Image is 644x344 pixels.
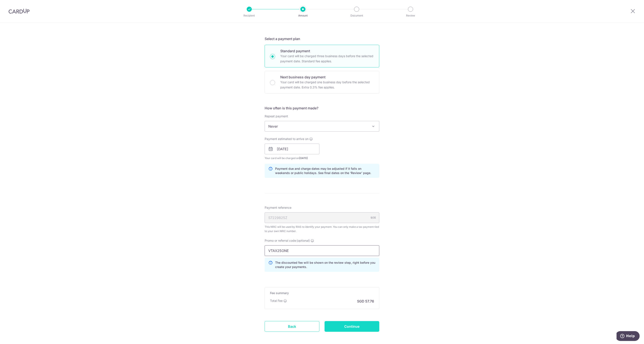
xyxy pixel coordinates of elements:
[265,121,379,131] span: Never
[270,291,374,295] h5: Fee summary
[265,137,309,141] span: Payment estimated to arrive on
[9,9,30,14] img: CardUp
[265,225,379,233] div: This NRIC will be used by IRAS to identify your payment. You can only make a tax payment tied to ...
[357,299,374,304] p: SGD 57.76
[265,321,319,332] a: Back
[275,167,376,175] p: Payment due and charge dates may be adjusted if it falls on weekends or public holidays. See fina...
[371,216,376,220] div: 9/35
[299,156,308,160] span: [DATE]
[265,238,296,243] span: Promo or referral code
[270,299,283,303] p: Total Fee
[265,121,379,132] span: Never
[233,13,265,18] p: Recipient
[265,106,379,111] h5: How often is this payment made?
[341,13,372,18] p: Document
[265,36,379,41] h5: Select a payment plan
[265,144,319,154] input: DD / MM / YYYY
[287,13,319,18] p: Amount
[325,321,379,332] input: Continue
[395,13,426,18] p: Review
[280,48,374,54] p: Standard payment
[265,206,291,210] span: Payment reference
[297,238,310,243] span: (optional)
[275,261,376,269] p: The discounted fee will be shown on the review step, right before you create your payments.
[265,114,288,118] label: Repeat payment
[280,54,374,64] p: Your card will be charged three business days before the selected payment date. Standard fee appl...
[265,156,319,160] span: Your card will be charged on
[617,331,640,342] iframe: Opens a widget where you can find more information
[280,74,374,80] p: Next business day payment
[280,80,374,90] p: Your card will be charged one business day before the selected payment date. Extra 0.3% fee applies.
